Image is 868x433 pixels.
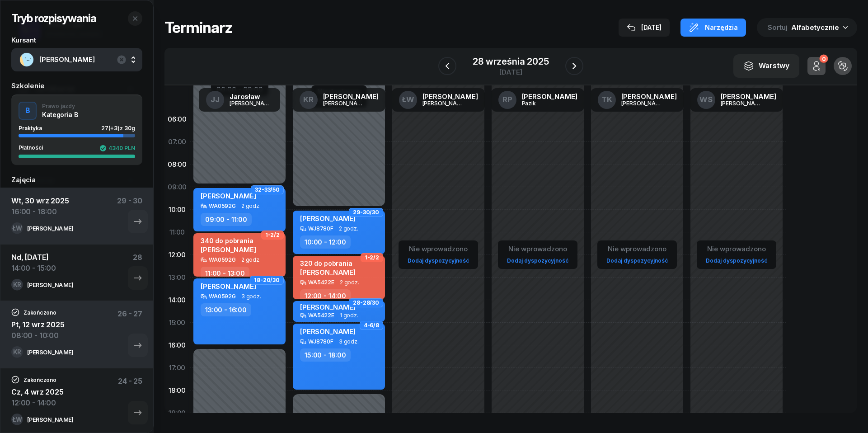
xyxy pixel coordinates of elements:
div: 27 z 30g [101,125,135,131]
a: ŁW[PERSON_NAME][PERSON_NAME] [392,88,485,112]
h1: Terminarz [164,19,232,36]
span: ŁW [12,225,22,231]
div: 24 - 25 [118,376,142,414]
div: 4340 PLN [99,145,135,152]
div: [DATE] [627,22,662,33]
div: 07:00 [164,131,190,153]
span: [PERSON_NAME] [300,214,356,223]
div: [PERSON_NAME] [621,93,677,100]
span: TK [601,96,612,104]
span: [PERSON_NAME] [201,282,256,291]
div: 18:00 [164,379,190,402]
div: [PERSON_NAME] [323,93,379,100]
div: 12:00 [164,244,190,266]
div: 28 [133,252,142,279]
span: [PERSON_NAME] [300,268,356,277]
div: [PERSON_NAME] [27,226,73,231]
a: Dodaj dyspozycyjność [503,255,572,266]
span: RP [502,96,512,104]
div: Pazik [522,100,565,106]
div: Zakończono [11,376,56,384]
span: Alfabetycznie [791,23,839,32]
div: [PERSON_NAME] [522,93,577,100]
div: Nd, [DATE] [11,252,56,263]
span: Praktyka [19,125,42,132]
span: WS [699,96,713,104]
span: 18-20/30 [254,279,280,281]
div: WA5422E [308,312,334,318]
div: 08:00 - 10:00 [11,330,65,341]
div: [PERSON_NAME] [621,100,665,106]
div: 28 września 2025 [473,57,549,66]
div: Nie wprowadzono [603,243,671,255]
a: JJJarosław[PERSON_NAME] [199,88,280,112]
h2: Tryb rozpisywania [11,11,96,26]
span: 2 godz. [241,257,261,263]
div: WA0592G [209,257,236,263]
a: WS[PERSON_NAME][PERSON_NAME] [690,88,784,112]
span: [PERSON_NAME] [300,303,356,311]
div: WJ8780F [308,226,333,231]
div: 14:00 - 15:00 [11,263,56,273]
div: 13:00 - 16:00 [201,303,251,316]
div: 13:00 [164,266,190,289]
div: 19:00 [164,402,190,424]
div: 10:00 - 12:00 [300,235,351,249]
div: WJ8780F [308,339,333,344]
span: KR [303,96,314,104]
div: 26 - 27 [117,308,142,346]
button: 0 [807,57,826,75]
div: 0 [819,55,828,63]
div: 320 do pobrania [300,259,356,267]
div: Zakończono [11,308,56,316]
div: Warstwy [743,60,789,72]
div: Nie wprowadzono [702,243,771,255]
div: 10:00 [164,198,190,221]
div: Nie wprowadzono [404,243,473,255]
div: WA5422E [308,279,334,285]
span: 1-2/2 [365,257,379,259]
span: 28-28/30 [353,302,379,304]
div: 17:00 [164,357,190,379]
div: 06:00 [164,108,190,131]
div: 29 - 30 [117,195,142,222]
span: 2 godz. [340,279,359,286]
button: BPrawo jazdyKategoria BPraktyka27(+3)z 30gPłatności4340 PLN [11,94,142,165]
a: Dodaj dyspozycyjność [603,255,671,266]
div: [PERSON_NAME] [422,100,466,106]
span: JJ [211,96,220,104]
a: Dodaj dyspozycyjność [702,255,771,266]
a: TK[PERSON_NAME][PERSON_NAME] [591,88,684,112]
div: 09:00 [164,176,190,198]
button: [DATE] [619,19,670,37]
div: 09:00 - 11:00 [201,213,252,226]
span: Narzędzia [705,22,738,33]
span: [PERSON_NAME] [201,245,256,254]
span: 2 godz. [339,226,358,232]
span: ŁW [12,416,22,423]
div: 16:00 - 18:00 [11,206,69,217]
span: ŁW [402,96,414,104]
div: [PERSON_NAME] [721,93,776,100]
span: 3 godz. [339,339,359,345]
button: Nie wprowadzonoDodaj dyspozycyjność [503,241,572,268]
div: [PERSON_NAME] [27,349,73,355]
div: Pt, 12 wrz 2025 [11,308,65,330]
span: 1-2/2 [265,234,280,236]
div: [PERSON_NAME] [422,93,478,100]
span: KR [13,349,21,355]
button: Narzędzia [680,19,746,37]
div: 15:00 [164,311,190,334]
div: Cz, 4 wrz 2025 [11,376,64,397]
span: 1 godz. [340,312,358,319]
div: [DATE] [473,69,549,75]
div: Nie wprowadzono [503,243,572,255]
span: 29-30/30 [353,212,379,213]
span: 2 godz. [241,203,261,209]
div: 08:00 [164,153,190,176]
button: Warstwy [733,54,799,78]
div: [PERSON_NAME] [721,100,764,106]
a: KR[PERSON_NAME][PERSON_NAME] [292,88,386,112]
div: 340 do pobrania [201,237,256,245]
div: WA0592G [209,203,236,209]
